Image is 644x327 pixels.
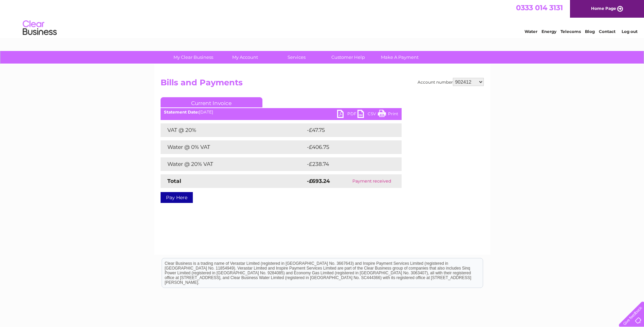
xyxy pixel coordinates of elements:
[337,110,357,120] a: PDF
[161,97,262,107] a: Current Invoice
[269,51,325,64] a: Services
[560,29,581,34] a: Telecoms
[165,51,221,64] a: My Clear Business
[418,78,484,86] div: Account number
[161,192,193,203] a: Pay Here
[164,109,199,115] b: Statement Date:
[516,3,563,12] a: 0333 014 3131
[372,51,428,64] a: Make A Payment
[167,178,181,184] strong: Total
[161,157,305,171] td: Water @ 20% VAT
[307,178,330,184] strong: -£693.24
[162,4,483,33] div: Clear Business is a trading name of Verastar Limited (registered in [GEOGRAPHIC_DATA] No. 3667643...
[622,29,638,34] a: Log out
[599,29,615,34] a: Contact
[161,78,484,91] h2: Bills and Payments
[305,123,388,137] td: -£47.75
[357,110,378,120] a: CSV
[320,51,376,64] a: Customer Help
[161,123,305,137] td: VAT @ 20%
[541,29,556,34] a: Energy
[161,140,305,154] td: Water @ 0% VAT
[525,29,537,34] a: Water
[161,110,402,115] div: [DATE]
[22,18,57,38] img: logo.png
[217,51,273,64] a: My Account
[305,157,390,171] td: -£238.74
[378,110,398,120] a: Print
[342,174,401,188] td: Payment received
[585,29,595,34] a: Blog
[305,140,390,154] td: -£406.75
